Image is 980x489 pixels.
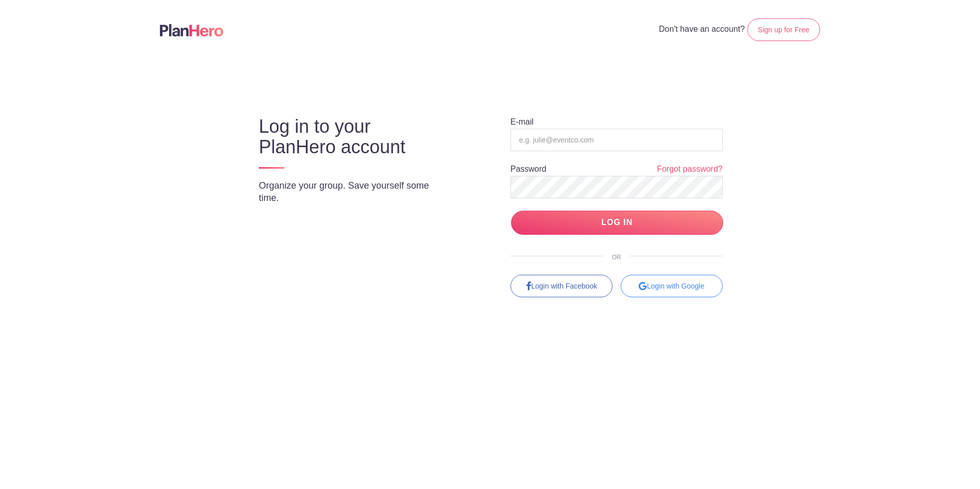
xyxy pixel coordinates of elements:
input: e.g. julie@eventco.com [511,129,723,151]
a: Sign up for Free [747,18,820,41]
label: Password [511,165,546,173]
a: Forgot password? [657,164,723,175]
p: Organize your group. Save yourself some time. [259,179,452,204]
div: Login with Google [621,275,723,297]
span: OR [604,254,629,261]
span: Don't have an account? [659,25,745,33]
h3: Log in to your PlanHero account [259,116,452,157]
a: Login with Facebook [511,275,612,297]
input: LOG IN [511,211,723,235]
img: Logo main planhero [160,24,223,36]
label: E-mail [511,118,534,126]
